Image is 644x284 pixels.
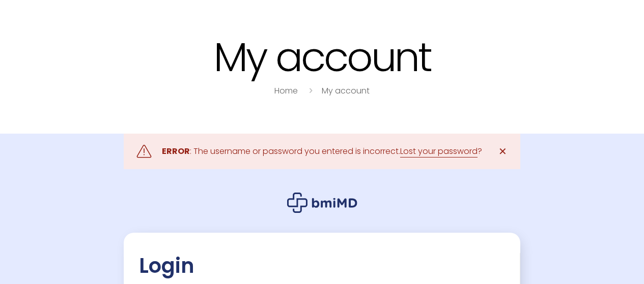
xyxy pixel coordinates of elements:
[305,85,316,97] i: breadcrumbs separator
[2,36,643,79] h1: My account
[322,85,370,97] a: My account
[162,145,190,157] strong: ERROR
[274,85,298,97] a: Home
[162,144,482,159] div: : The username or password you entered is incorrect. ?
[498,144,507,159] span: ✕
[139,253,505,278] h2: Login
[492,141,513,162] a: ✕
[400,145,478,157] a: Lost your password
